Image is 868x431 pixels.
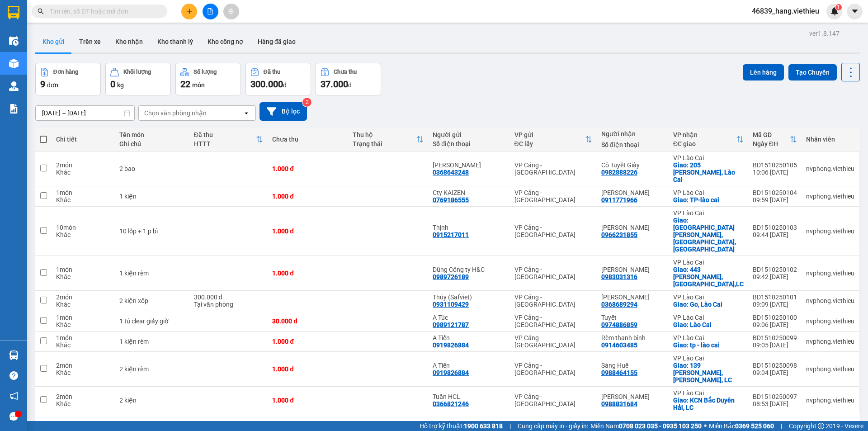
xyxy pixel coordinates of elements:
div: VP Lào Cai [673,154,744,161]
button: Hàng đã giao [250,31,303,52]
div: Chung Châm [601,189,664,196]
div: Đã thu [264,69,280,75]
div: 0769186555 [433,196,469,204]
button: Lên hàng [743,64,784,81]
div: Giao: 443 trần phú,BC,LC [673,266,744,288]
div: 1 kiện rèm [119,338,185,345]
div: Giao: KCN Bắc Duyên Hải, LC [673,397,744,411]
div: Khác [56,400,110,407]
div: 10:06 [DATE] [753,169,797,176]
div: VP Cảng - [GEOGRAPHIC_DATA] [514,224,592,238]
span: ⚪️ [704,424,707,428]
div: VP Cảng - [GEOGRAPHIC_DATA] [514,189,592,204]
span: đ [283,81,287,89]
span: copyright [818,423,824,429]
div: 2 món [56,393,110,400]
div: 1.000 đ [272,338,344,345]
div: 1 tú clear giấy giờ [119,317,185,325]
div: 1.000 đ [272,193,344,200]
div: 1.000 đ [272,165,344,172]
div: 0919826884 [433,369,469,376]
div: Số điện thoại [433,140,505,147]
button: file-add [203,4,218,19]
div: 1.000 đ [272,365,344,373]
span: | [781,421,782,431]
div: nvphong.viethieu [806,227,854,235]
span: Miền Bắc [709,421,774,431]
th: Toggle SortBy [189,128,268,152]
button: aim [223,4,239,19]
div: nvphong.viethieu [806,365,854,373]
div: BD1510250097 [753,393,797,400]
div: VP Cảng - [GEOGRAPHIC_DATA] [514,362,592,376]
strong: 0369 525 060 [735,422,774,430]
span: 9 [40,79,45,90]
img: warehouse-icon [9,81,19,91]
button: Tạo Chuyến [788,64,837,81]
div: nvphong.viethieu [806,297,854,304]
div: Dũng Công ty H&C [433,266,505,273]
button: Đơn hàng9đơn [35,63,101,95]
span: aim [228,8,234,14]
div: Tên món [119,131,185,138]
div: 1 kiện [119,193,185,200]
div: 0982888226 [601,169,637,176]
div: ver 1.8.147 [809,28,840,38]
span: file-add [207,8,213,14]
span: 300.000 [250,79,283,90]
div: ĐC lấy [514,140,585,147]
div: BD1510250102 [753,266,797,273]
div: Trạng thái [353,140,417,147]
div: 0914603485 [601,341,637,349]
div: 0983031316 [601,273,637,280]
div: Ngày ĐH [753,140,790,147]
div: Khác [56,301,110,308]
div: Chi tiết [56,136,110,143]
div: 09:42 [DATE] [753,273,797,280]
div: 09:44 [DATE] [753,231,797,238]
span: plus [186,8,193,14]
div: 2 bao [119,165,185,172]
th: Toggle SortBy [748,128,802,152]
div: 2 kiện [119,397,185,404]
div: Nhân viên [806,136,854,143]
img: logo-vxr [8,6,19,19]
button: Trên xe [72,31,108,52]
th: Toggle SortBy [348,128,429,152]
span: caret-down [851,7,859,15]
button: Số lượng22món [175,63,241,95]
div: nvphong.viethieu [806,338,854,345]
img: warehouse-icon [9,350,19,360]
div: BD1510250098 [753,362,797,369]
div: BD1510250101 [753,294,797,301]
div: nvphong.viethieu [806,317,854,325]
button: Bộ lọc [259,102,307,121]
div: VP Lào Cai [673,314,744,321]
div: VP Lào Cai [673,294,744,301]
div: Người gửi [433,131,505,138]
div: Giao: 205 Lý Công Uẩn, Lào Cai [673,161,744,183]
div: VP Cảng - [GEOGRAPHIC_DATA] [514,314,592,328]
div: VP Cảng - [GEOGRAPHIC_DATA] [514,266,592,280]
div: A Tiến [433,334,505,341]
div: Số điện thoại [601,141,664,148]
div: Khác [56,231,110,238]
div: 09:05 [DATE] [753,341,797,349]
button: plus [181,4,197,19]
div: 09:06 [DATE] [753,321,797,328]
div: Giao: 014 Trần Phú, Bắc Cường, LC [673,217,744,253]
div: VP Cảng - [GEOGRAPHIC_DATA] [514,334,592,349]
div: Đã thu [194,131,256,138]
div: Tại văn phòng [194,301,263,308]
div: nvphong.viethieu [806,193,854,200]
div: Người nhận [601,130,664,137]
div: 1 món [56,334,110,341]
div: ĐC giao [673,140,736,147]
div: 1 món [56,314,110,321]
img: warehouse-icon [9,36,19,46]
div: 10 món [56,224,110,231]
div: 0911771966 [601,196,637,204]
div: Khác [56,169,110,176]
div: Thúy (Safviet) [433,294,505,301]
div: Giao: Go, Lào Cai [673,301,744,308]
